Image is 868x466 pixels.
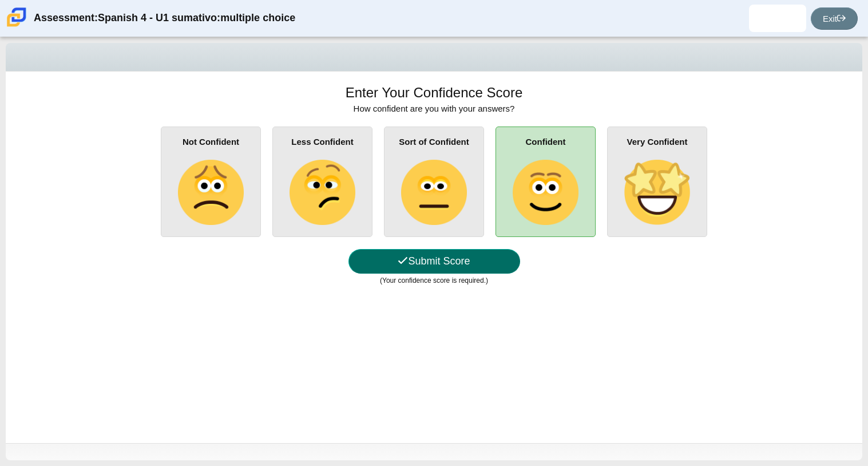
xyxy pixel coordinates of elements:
[823,14,837,23] thspan: Exit
[34,11,98,25] thspan: Assessment:
[290,160,355,225] img: confused-face.png
[220,11,295,25] thspan: multiple choice
[768,9,787,27] img: jeydalisse.arroyo.AyWcP6
[5,21,29,31] a: Carmen School of Science & Technology
[346,83,523,102] h1: Enter Your Confidence Score
[348,249,520,274] button: Submit Score
[399,137,469,147] b: Sort of Confident
[98,11,220,25] thspan: Spanish 4 - U1 sumativo:
[526,137,566,147] b: Confident
[811,7,858,30] a: Exit
[380,277,486,285] thspan: (Your confidence score is required.
[5,5,29,29] img: Carmen School of Science & Technology
[401,160,466,225] img: neutral-face.png
[513,160,578,225] img: slightly-smiling-face.png
[627,137,688,147] b: Very Confident
[624,160,689,225] img: star-struck-face.png
[486,277,488,285] thspan: )
[354,104,515,113] span: How confident are you with your answers?
[291,137,353,147] b: Less Confident
[178,160,243,225] img: slightly-frowning-face.png
[183,137,239,147] b: Not Confident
